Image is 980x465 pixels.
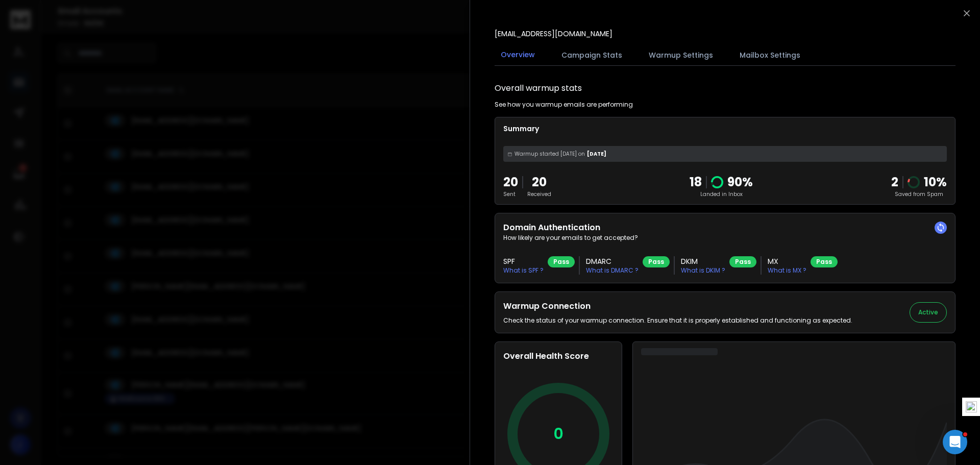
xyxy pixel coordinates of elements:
[910,302,947,323] button: Active
[586,256,639,266] h3: DMARC
[681,266,725,275] p: What is DKIM ?
[495,29,612,39] p: [EMAIL_ADDRESS][DOMAIN_NAME]
[586,266,639,275] p: What is DMARC ?
[514,150,585,158] span: Warmup started [DATE] on
[690,190,753,198] p: Landed in Inbox
[527,174,551,190] p: 20
[733,44,806,66] button: Mailbox Settings
[548,256,575,267] div: Pass
[503,350,614,362] h2: Overall Health Score
[553,425,563,443] p: 0
[729,256,756,267] div: Pass
[503,222,947,234] h2: Domain Authentication
[943,430,967,454] iframe: Intercom live chat
[503,190,518,198] p: Sent
[503,124,947,134] p: Summary
[643,44,719,66] button: Warmup Settings
[503,256,544,266] h3: SPF
[811,256,838,267] div: Pass
[503,174,518,190] p: 20
[503,146,947,162] div: [DATE]
[527,190,551,198] p: Received
[503,316,852,325] p: Check the status of your warmup connection. Ensure that it is properly established and functionin...
[690,174,702,190] p: 18
[891,174,898,190] strong: 2
[495,82,582,94] h1: Overall warmup stats
[495,43,541,67] button: Overview
[555,44,628,66] button: Campaign Stats
[503,266,544,275] p: What is SPF ?
[643,256,670,267] div: Pass
[681,256,725,266] h3: DKIM
[495,101,633,109] p: See how you warmup emails are performing
[503,234,947,242] p: How likely are your emails to get accepted?
[924,174,947,190] p: 10 %
[503,300,852,312] h2: Warmup Connection
[768,266,806,275] p: What is MX ?
[891,190,947,198] p: Saved from Spam
[768,256,806,266] h3: MX
[727,174,753,190] p: 90 %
